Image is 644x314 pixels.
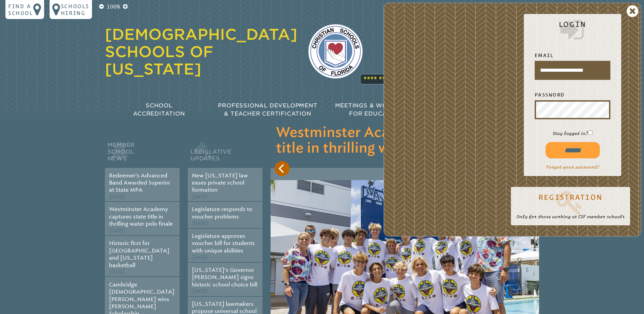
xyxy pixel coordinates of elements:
span: Meetings & Workshops for Educators [335,102,418,117]
a: Legislature responds to voucher problems [192,206,252,220]
p: Find a school [8,3,33,16]
span: [DATE] [192,194,208,200]
button: Previous [275,161,290,176]
span: [DATE] [192,289,208,294]
h3: Westminster Academy captures state title in thrilling water polo finale [276,125,534,156]
a: Redeemer’s Advanced Band Awarded Superior at State MPA [109,172,170,193]
p: Stay logged in? [529,130,616,137]
a: [US_STATE]’s Governor [PERSON_NAME] signs historic school choice bill [192,267,257,288]
h2: Member School News [105,140,180,168]
h2: Legislative Updates [188,140,262,168]
span: [DATE] [192,255,208,260]
p: 100% [105,3,122,11]
a: Legislature approves voucher bill for students with unique abilities [192,233,255,254]
img: csf-logo-web-colors.png [308,24,363,78]
label: Email [535,51,610,59]
span: School Accreditation [133,102,185,117]
a: [DEMOGRAPHIC_DATA] Schools of [US_STATE] [105,25,297,78]
span: [DATE] [109,269,125,275]
a: Historic first for [GEOGRAPHIC_DATA] and [US_STATE] basketball [109,240,169,268]
a: New [US_STATE] law eases private school formation [192,172,248,193]
a: Westminster Academy captures state title in thrilling water polo finale [109,206,173,227]
p: Only for those working at CSF member schools [516,213,625,220]
p: Schools Hiring [61,3,89,16]
label: Password [535,91,610,99]
p: The agency that [US_STATE]’s [DEMOGRAPHIC_DATA] schools rely on for best practices in accreditati... [373,29,539,83]
a: Forgot your password? [546,164,599,170]
span: [DATE] [109,194,125,200]
span: [DATE] [192,221,208,226]
span: [DATE] [109,228,125,234]
span: Professional Development & Teacher Certification [218,102,317,117]
a: Registration [516,189,625,216]
h2: Login [529,20,616,43]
